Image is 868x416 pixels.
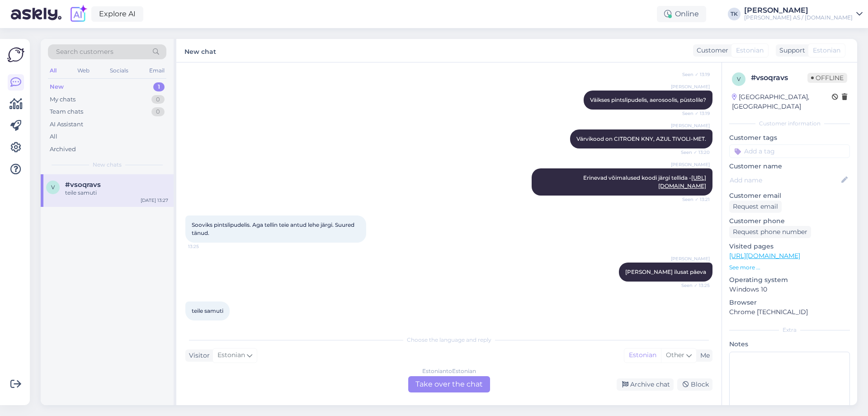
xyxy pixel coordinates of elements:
[50,82,64,91] div: New
[730,175,840,185] input: Add name
[671,83,710,90] span: [PERSON_NAME]
[192,221,356,236] span: Sooviks pintslipudelis. Aga tellin teie antud lehe järgi. Suured tänud.
[65,181,101,189] span: #vsoqravs
[50,132,57,141] div: All
[744,7,863,21] a: [PERSON_NAME][PERSON_NAME] AS / [DOMAIN_NAME]
[56,47,113,57] span: Search customers
[141,197,168,204] div: [DATE] 13:27
[617,378,674,391] div: Archive chat
[729,226,811,238] div: Request phone number
[50,120,83,129] div: AI Assistant
[217,350,245,360] span: Estonian
[729,275,850,285] p: Operating system
[576,135,706,142] span: Värvikood on CITROEN KNY, AZUL TIVOLI-MET.
[807,73,847,83] span: Offline
[676,196,710,203] span: Seen ✓ 13:21
[147,65,166,77] div: Email
[184,44,216,57] label: New chat
[188,321,222,328] span: 13:27
[729,242,850,251] p: Visited pages
[671,255,710,262] span: [PERSON_NAME]
[677,378,712,391] div: Block
[671,161,710,168] span: [PERSON_NAME]
[729,263,850,272] p: See more ...
[729,144,850,158] input: Add a tag
[48,65,58,77] div: All
[50,145,76,154] div: Archived
[7,46,24,63] img: Askly Logo
[192,307,223,314] span: teile samuti
[590,96,706,103] span: Väikses pintslipudelis, aerosoolis, püstolile?
[729,307,850,317] p: Chrome [TECHNICAL_ID]
[728,8,741,20] div: TK
[729,133,850,143] p: Customer tags
[153,82,165,91] div: 1
[729,298,850,307] p: Browser
[151,107,165,116] div: 0
[151,95,165,104] div: 0
[729,252,800,260] a: [URL][DOMAIN_NAME]
[422,367,476,375] div: Estonian to Estonian
[676,149,710,156] span: Seen ✓ 13:20
[744,7,853,14] div: [PERSON_NAME]
[185,351,210,360] div: Visitor
[75,65,91,77] div: Web
[50,107,83,116] div: Team chats
[736,46,764,55] span: Estonian
[751,72,807,83] div: # vsoqravs
[729,120,850,128] div: Customer information
[108,65,130,77] div: Socials
[676,282,710,289] span: Seen ✓ 13:25
[657,6,706,22] div: Online
[744,14,853,21] div: [PERSON_NAME] AS / [DOMAIN_NAME]
[729,285,850,294] p: Windows 10
[729,191,850,201] p: Customer email
[729,339,850,349] p: Notes
[91,6,143,22] a: Explore AI
[737,76,741,82] span: v
[697,351,710,360] div: Me
[583,174,706,189] span: Erinevad võimalused koodi järgi tellida -
[65,189,168,197] div: teile samuti
[50,95,75,104] div: My chats
[408,376,490,392] div: Take over the chat
[732,92,832,111] div: [GEOGRAPHIC_DATA], [GEOGRAPHIC_DATA]
[185,336,712,344] div: Choose the language and reply
[776,46,805,55] div: Support
[93,161,122,169] span: New chats
[51,184,55,191] span: v
[729,162,850,171] p: Customer name
[729,216,850,226] p: Customer phone
[676,71,710,78] span: Seen ✓ 13:19
[693,46,728,55] div: Customer
[671,122,710,129] span: [PERSON_NAME]
[813,46,840,55] span: Estonian
[676,110,710,117] span: Seen ✓ 13:19
[625,268,706,275] span: [PERSON_NAME] ilusat päeva
[666,351,684,359] span: Other
[69,5,88,24] img: explore-ai
[188,243,222,250] span: 13:25
[729,326,850,334] div: Extra
[729,201,782,213] div: Request email
[624,349,661,362] div: Estonian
